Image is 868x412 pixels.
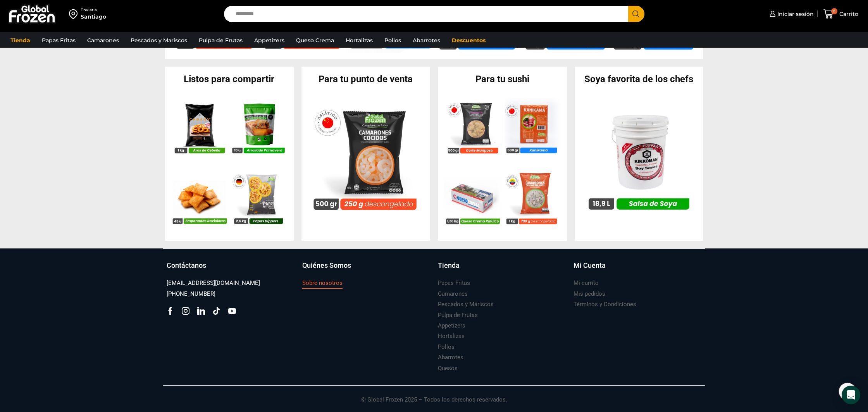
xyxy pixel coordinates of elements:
[438,363,458,374] a: Quesos
[573,290,605,298] h3: Mis pedidos
[438,290,468,298] h3: Camarones
[409,33,444,48] a: Abarrotes
[438,310,478,321] a: Pulpa de Frutas
[438,300,494,309] h3: Pescados y Mariscos
[575,74,704,84] h2: Soya favorita de los chefs
[438,260,566,278] a: Tienda
[167,260,294,278] a: Contáctanos
[250,33,288,48] a: Appetizers
[438,279,470,287] h3: Papas Fritas
[167,279,260,287] h3: [EMAIL_ADDRESS][DOMAIN_NAME]
[438,331,465,341] a: Hortalizas
[438,321,465,331] a: Appetizers
[381,33,405,48] a: Pollos
[573,289,605,299] a: Mis pedidos
[438,364,458,372] h3: Quesos
[842,386,860,404] div: Open Intercom Messenger
[831,8,837,14] span: 0
[775,10,814,18] span: Iniciar sesión
[195,33,246,48] a: Pulpa de Frutas
[438,352,463,363] a: Abarrotes
[438,311,478,319] h3: Pulpa de Frutas
[302,260,430,278] a: Quiénes Somos
[165,74,294,84] h2: Listos para compartir
[167,290,215,298] h3: [PHONE_NUMBER]
[302,278,343,288] a: Sobre nosotros
[438,289,468,299] a: Camarones
[438,353,463,362] h3: Abarrotes
[438,343,455,351] h3: Pollos
[167,260,206,271] h3: Contáctanos
[69,7,81,21] img: address-field-icon.svg
[163,386,705,404] p: © Global Frozen 2025 – Todos los derechos reservados.
[573,279,599,287] h3: Mi carrito
[167,278,260,288] a: [EMAIL_ADDRESS][DOMAIN_NAME]
[167,289,215,299] a: [PHONE_NUMBER]
[628,6,644,22] button: Search button
[302,260,351,271] h3: Quiénes Somos
[448,33,489,48] a: Descuentos
[821,5,860,23] a: 0 Carrito
[438,332,465,340] h3: Hortalizas
[81,13,106,21] div: Santiago
[573,278,599,288] a: Mi carrito
[438,299,494,310] a: Pescados y Mariscos
[81,7,106,13] div: Enviar a
[573,260,701,278] a: Mi Cuenta
[301,74,431,84] h2: Para tu punto de venta
[438,342,455,352] a: Pollos
[438,260,460,271] h3: Tienda
[302,279,343,287] h3: Sobre nosotros
[837,10,858,18] span: Carrito
[573,300,636,309] h3: Términos y Condiciones
[127,33,191,48] a: Pescados y Mariscos
[342,33,377,48] a: Hortalizas
[38,33,79,48] a: Papas Fritas
[768,6,814,22] a: Iniciar sesión
[83,33,123,48] a: Camarones
[7,33,34,48] a: Tienda
[573,299,636,310] a: Términos y Condiciones
[438,278,470,288] a: Papas Fritas
[292,33,338,48] a: Queso Crema
[573,260,606,271] h3: Mi Cuenta
[438,74,567,84] h2: Para tu sushi
[438,322,465,330] h3: Appetizers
